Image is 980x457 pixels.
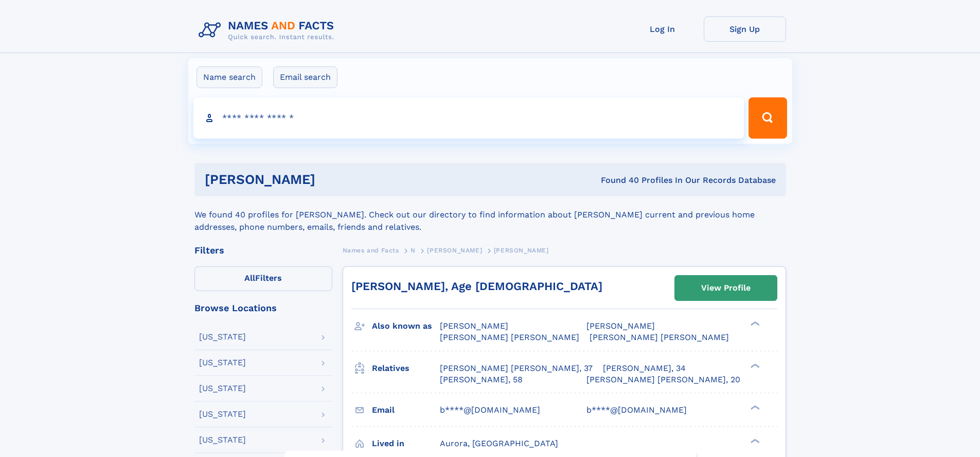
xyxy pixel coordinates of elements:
label: Name search [197,66,262,88]
span: [PERSON_NAME] [427,247,482,254]
div: Filters [194,246,332,255]
label: Filters [194,266,332,291]
div: We found 40 profiles for [PERSON_NAME]. Check out our directory to find information about [PERSON... [194,196,786,233]
a: Sign Up [704,16,786,42]
h1: [PERSON_NAME] [205,173,458,186]
img: Logo Names and Facts [194,16,343,44]
div: Found 40 Profiles In Our Records Database [458,175,776,186]
a: [PERSON_NAME], Age [DEMOGRAPHIC_DATA] [351,280,602,293]
span: [PERSON_NAME] [PERSON_NAME] [440,332,579,342]
span: [PERSON_NAME] [494,247,549,254]
div: Browse Locations [194,303,332,313]
div: ❯ [748,362,760,369]
div: [US_STATE] [199,333,246,341]
label: Email search [273,66,337,88]
a: N [411,244,416,257]
div: ❯ [748,404,760,411]
h3: Email [372,401,440,419]
button: Search Button [749,97,787,139]
a: [PERSON_NAME], 58 [440,374,523,385]
div: [US_STATE] [199,384,246,393]
a: [PERSON_NAME] [PERSON_NAME], 20 [586,374,740,385]
div: View Profile [701,276,751,300]
a: Names and Facts [343,244,399,257]
span: All [244,273,255,283]
span: [PERSON_NAME] [PERSON_NAME] [590,332,729,342]
span: Aurora, [GEOGRAPHIC_DATA] [440,438,558,448]
a: [PERSON_NAME] [427,244,482,257]
input: search input [193,97,744,139]
h3: Also known as [372,317,440,335]
span: N [411,247,416,254]
span: [PERSON_NAME] [586,321,655,331]
a: View Profile [675,276,777,300]
div: ❯ [748,320,760,327]
div: ❯ [748,437,760,444]
h3: Lived in [372,435,440,452]
a: Log In [621,16,704,42]
a: [PERSON_NAME] [PERSON_NAME], 37 [440,363,593,374]
div: [US_STATE] [199,410,246,418]
div: [US_STATE] [199,359,246,367]
a: [PERSON_NAME], 34 [603,363,686,374]
div: [US_STATE] [199,436,246,444]
h3: Relatives [372,360,440,377]
span: [PERSON_NAME] [440,321,508,331]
